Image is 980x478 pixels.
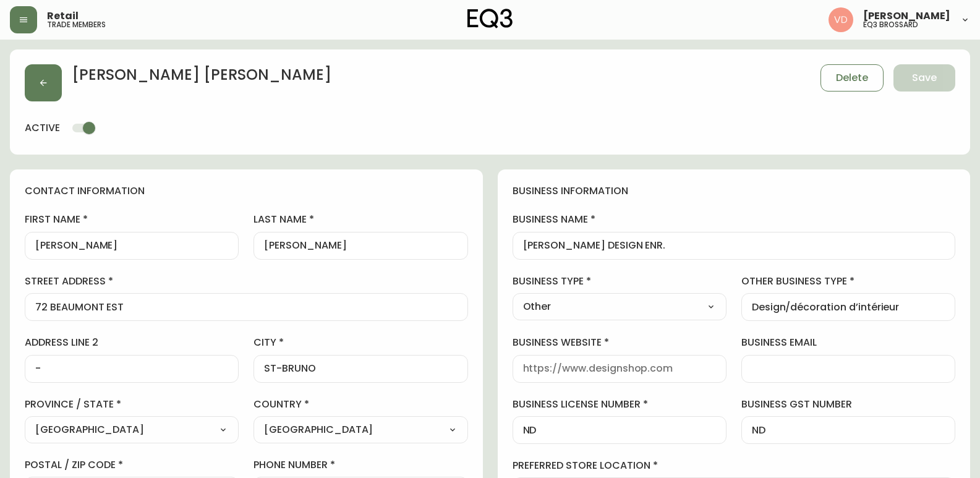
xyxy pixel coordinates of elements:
[25,336,239,349] label: address line 2
[513,459,956,472] label: preferred store location
[254,398,467,411] label: country
[467,9,513,28] img: logo
[513,184,956,198] h4: business information
[72,64,331,92] h2: [PERSON_NAME] [PERSON_NAME]
[741,336,955,349] label: business email
[741,398,955,411] label: business gst number
[513,275,726,288] label: business type
[25,275,468,288] label: street address
[47,11,79,21] span: Retail
[47,21,106,28] h5: trade members
[829,7,853,32] img: 34cbe8de67806989076631741e6a7c6b
[513,336,726,349] label: business website
[863,21,918,28] h5: eq3 brossard
[863,11,950,21] span: [PERSON_NAME]
[741,275,955,288] label: other business type
[836,71,868,85] span: Delete
[254,458,467,472] label: phone number
[254,213,467,226] label: last name
[513,213,956,226] label: business name
[513,398,726,411] label: business license number
[523,363,716,375] input: https://www.designshop.com
[820,64,884,92] button: Delete
[25,398,239,411] label: province / state
[25,121,60,135] h4: active
[254,336,467,349] label: city
[25,458,239,472] label: postal / zip code
[25,184,468,198] h4: contact information
[25,213,239,226] label: first name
